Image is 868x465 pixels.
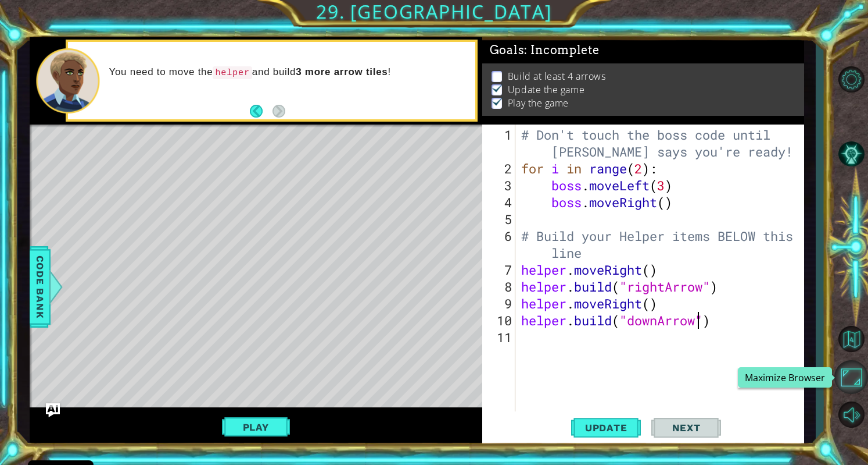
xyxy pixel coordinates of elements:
code: helper [213,66,252,79]
div: 4 [485,194,515,211]
div: 7 [485,261,515,278]
button: Level Options [834,63,868,97]
p: Play the game [508,97,569,109]
div: 9 [485,295,515,312]
img: Check mark for checkbox [492,83,503,93]
p: Build at least 4 arrows [508,70,606,83]
p: You need to move the and build ! [109,66,467,79]
span: Next [661,422,712,434]
button: Play [222,416,290,438]
p: Update the game [508,83,584,96]
button: AI Hint [834,137,868,171]
button: Maximize Browser [834,360,868,394]
span: Update [573,422,639,434]
span: Code Bank [31,251,49,322]
div: 11 [485,329,515,346]
a: Back to Map [834,320,868,358]
button: Back to Map [834,322,868,356]
div: 2 [485,160,515,177]
span: : Incomplete [524,43,599,57]
div: 3 [485,177,515,194]
button: Next [272,105,285,118]
button: Back [250,105,272,118]
div: Maximize Browser [738,367,832,388]
button: Mute [834,397,868,431]
button: Next [651,412,721,444]
div: 8 [485,278,515,295]
strong: 3 more arrow tiles [296,66,388,77]
div: 10 [485,312,515,329]
div: 5 [485,211,515,228]
span: Goals [490,43,600,58]
img: Check mark for checkbox [492,97,503,106]
button: Update [571,412,641,444]
button: Ask AI [46,403,60,417]
div: 1 [485,126,515,160]
div: 6 [485,228,515,261]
